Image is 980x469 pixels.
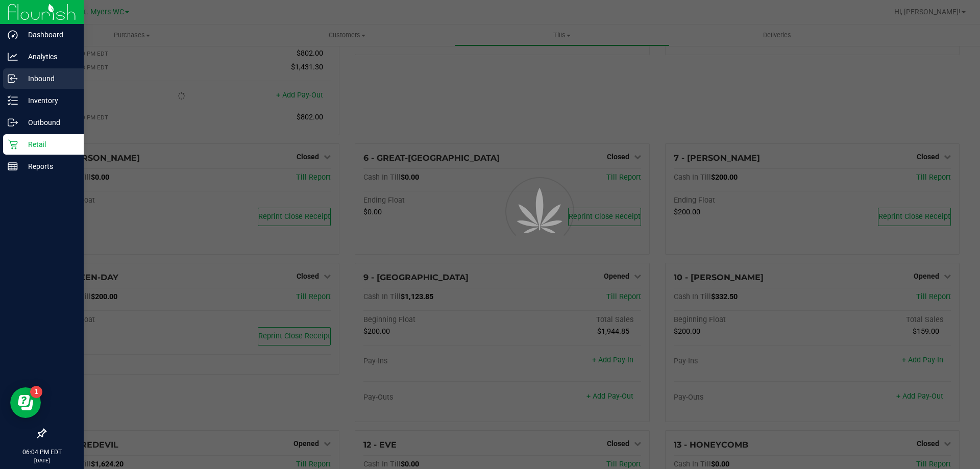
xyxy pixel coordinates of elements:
[8,139,18,150] inline-svg: Retail
[18,94,79,107] p: Inventory
[8,52,18,62] inline-svg: Analytics
[8,30,18,40] inline-svg: Dashboard
[8,161,18,171] inline-svg: Reports
[5,448,79,457] p: 06:04 PM EDT
[8,117,18,128] inline-svg: Outbound
[18,29,79,41] p: Dashboard
[30,386,42,398] iframe: Resource center unread badge
[8,73,18,84] inline-svg: Inbound
[18,116,79,129] p: Outbound
[8,95,18,106] inline-svg: Inventory
[18,160,79,172] p: Reports
[18,138,79,151] p: Retail
[5,457,79,464] p: [DATE]
[18,72,79,85] p: Inbound
[18,51,79,63] p: Analytics
[10,387,41,418] iframe: Resource center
